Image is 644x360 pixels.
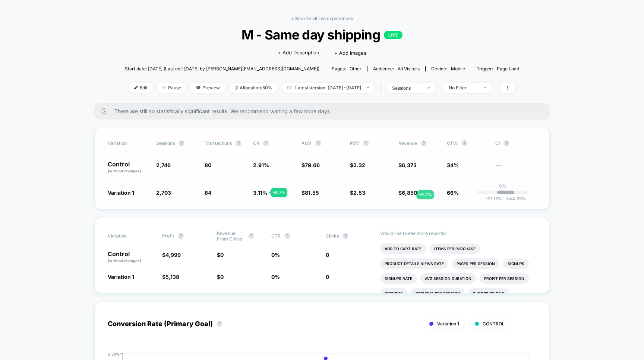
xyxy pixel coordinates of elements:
[145,27,500,42] span: M - Same day shipping
[350,140,359,146] span: PSV
[217,274,224,280] span: $
[236,140,241,146] button: ?
[108,230,149,242] span: Variation
[402,162,417,168] span: 6,373
[235,86,238,90] img: rebalance
[380,258,448,269] li: Product Details Views Rate
[350,189,365,196] span: $
[178,233,184,239] button: ?
[342,233,348,239] button: ?
[495,140,536,146] span: CI
[427,87,430,89] img: end
[162,252,181,258] span: $
[305,162,320,168] span: 79.66
[380,230,536,236] p: Would like to see more reports?
[437,321,459,326] span: Variation 1
[506,196,509,201] span: +
[217,252,224,258] span: $
[367,87,369,88] img: end
[398,162,417,168] span: $
[334,50,366,56] span: + Add Images
[350,66,362,71] span: other
[326,274,329,280] span: 0
[114,108,535,114] span: There are still no statistically significant results. We recommend waiting a few more days
[162,274,179,280] span: $
[461,140,467,146] button: ?
[452,258,499,269] li: Pages Per Session
[157,83,187,93] span: Pause
[278,49,319,57] span: + Add Description
[305,189,319,196] span: 81.55
[129,83,153,93] span: Edit
[108,140,149,146] span: Variation
[162,86,166,89] img: end
[384,31,402,39] p: LIVE
[477,66,519,71] div: Trigger:
[468,288,509,299] li: Subscriptions
[398,189,417,196] span: $
[248,233,254,239] button: ?
[282,83,375,93] span: Latest Version: [DATE] - [DATE]
[205,162,211,168] span: 80
[271,274,280,280] span: 0 %
[108,351,120,356] tspan: 2.80%
[179,140,184,146] button: ?
[253,162,269,168] span: 2.91 %
[421,140,427,146] button: ?
[217,321,222,327] button: ?
[271,252,280,258] span: 0 %
[373,66,420,71] div: Audience:
[398,140,417,146] span: Revenue
[350,162,365,168] span: $
[363,140,369,146] button: ?
[451,66,465,71] span: mobile
[263,140,269,146] button: ?
[108,251,155,264] p: Control
[484,87,487,88] img: end
[156,140,175,146] span: Sessions
[486,196,502,201] span: -21.15 %
[156,189,171,196] span: 2,703
[253,140,259,146] span: CR
[302,140,312,146] span: AOV
[271,188,287,197] div: + 6.7 %
[353,162,365,168] span: 2.32
[162,233,174,239] span: Profit
[447,162,459,168] span: 34%
[420,273,476,284] li: Avg Session Duration
[302,189,319,196] span: $
[503,140,509,146] button: ?
[430,243,480,254] li: Items Per Purchase
[108,161,149,174] p: Control
[425,66,471,71] span: Device:
[502,189,503,194] p: |
[253,189,268,196] span: 3.11 %
[499,183,506,189] p: 0%
[315,140,321,146] button: ?
[287,86,291,89] img: calendar
[402,189,417,196] span: 6,850
[108,169,141,173] span: (without changes)
[379,83,386,93] span: |
[108,274,134,280] span: Variation 1
[205,189,211,196] span: 84
[497,66,519,71] span: Page Load
[326,233,339,239] span: Clicks
[502,196,526,201] span: 44.25 %
[380,273,417,284] li: Signups Rate
[503,258,529,269] li: Signups
[134,86,138,89] img: edit
[205,140,232,146] span: Transactions
[108,258,141,263] span: (without changes)
[447,189,459,196] span: 66%
[125,66,319,71] span: Start date: [DATE] (Last edit [DATE] by [PERSON_NAME][EMAIL_ADDRESS][DOMAIN_NAME])
[220,252,224,258] span: 0
[326,252,329,258] span: 0
[217,230,244,242] span: Revenue From Clicks
[165,274,179,280] span: 5,138
[271,233,281,239] span: CTR
[398,66,420,71] span: All Visitors
[284,233,290,239] button: ?
[480,273,529,284] li: Profit Per Session
[353,189,365,196] span: 2.53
